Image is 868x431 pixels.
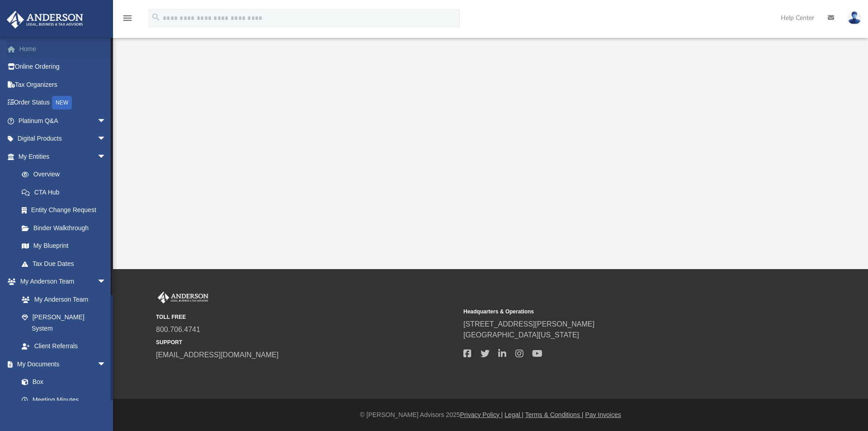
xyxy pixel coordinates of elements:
[585,411,621,418] a: Pay Invoices
[97,130,115,148] span: arrow_drop_down
[97,147,115,166] span: arrow_drop_down
[525,411,584,418] a: Terms & Conditions |
[13,255,120,273] a: Tax Due Dates
[13,201,120,219] a: Entity Change Request
[13,237,115,255] a: My Blueprint
[97,355,115,374] span: arrow_drop_down
[460,411,503,418] a: Privacy Policy |
[156,338,457,346] small: SUPPORT
[156,292,210,303] img: Anderson Advisors Platinum Portal
[122,17,133,24] a: menu
[156,351,278,359] a: [EMAIL_ADDRESS][DOMAIN_NAME]
[6,147,120,166] a: My Entitiesarrow_drop_down
[156,326,200,333] a: 800.706.4741
[6,58,120,76] a: Online Ordering
[97,112,115,130] span: arrow_drop_down
[97,273,115,291] span: arrow_drop_down
[13,373,111,391] a: Box
[6,355,115,373] a: My Documentsarrow_drop_down
[6,273,115,291] a: My Anderson Teamarrow_drop_down
[151,12,161,22] i: search
[52,96,72,109] div: NEW
[13,290,111,308] a: My Anderson Team
[13,391,115,409] a: Meeting Minutes
[156,313,457,321] small: TOLL FREE
[4,11,86,28] img: Anderson Advisors Platinum Portal
[13,183,120,201] a: CTA Hub
[13,166,120,184] a: Overview
[13,219,120,237] a: Binder Walkthrough
[6,40,120,58] a: Home
[848,11,861,24] img: User Pic
[463,308,764,316] small: Headquarters & Operations
[122,13,133,24] i: menu
[6,94,120,112] a: Order StatusNEW
[463,331,579,339] a: [GEOGRAPHIC_DATA][US_STATE]
[13,337,115,355] a: Client Referrals
[6,112,120,130] a: Platinum Q&Aarrow_drop_down
[13,308,115,337] a: [PERSON_NAME] System
[113,410,868,420] div: © [PERSON_NAME] Advisors 2025
[6,130,120,148] a: Digital Productsarrow_drop_down
[505,411,524,418] a: Legal |
[6,76,120,94] a: Tax Organizers
[463,320,594,328] a: [STREET_ADDRESS][PERSON_NAME]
